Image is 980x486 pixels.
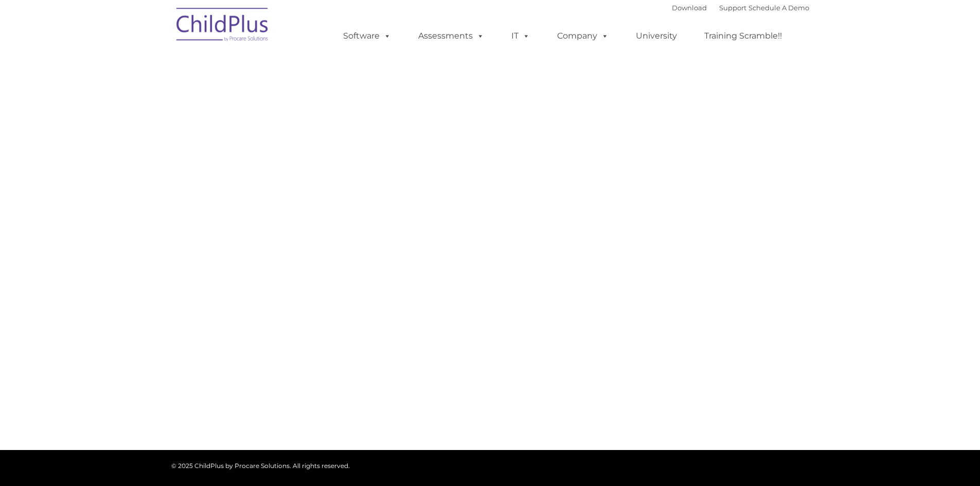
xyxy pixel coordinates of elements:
font: | [672,4,809,12]
a: Software [333,26,401,46]
a: Schedule A Demo [749,4,809,12]
a: Assessments [408,26,494,46]
a: IT [501,26,540,46]
a: University [626,26,687,46]
a: Company [547,26,619,46]
span: © 2025 ChildPlus by Procare Solutions. All rights reserved. [171,462,350,470]
a: Training Scramble!! [694,26,792,46]
iframe: Form 0 [179,179,801,256]
a: Support [719,4,746,12]
img: ChildPlus by Procare Solutions [171,1,274,52]
a: Download [672,4,707,12]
